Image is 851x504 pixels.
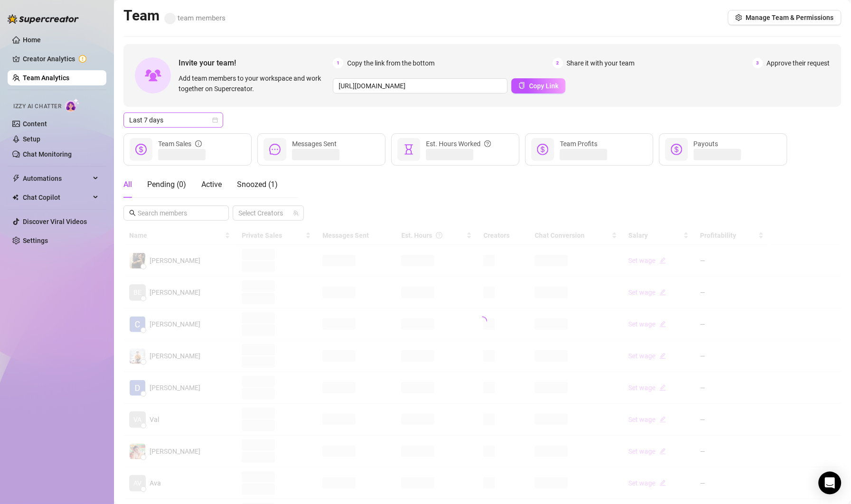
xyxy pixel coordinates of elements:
span: Active [201,180,222,189]
a: Chat Monitoring [23,150,72,158]
span: Copy the link from the bottom [347,58,435,68]
div: Pending ( 0 ) [147,179,186,190]
span: Approve their request [767,58,830,68]
div: Est. Hours Worked [426,139,491,149]
a: Settings [23,237,48,244]
span: Team Profits [560,140,597,148]
div: All [123,179,132,190]
span: 3 [753,58,763,68]
button: Manage Team & Permissions [728,10,842,25]
span: dollar-circle [135,144,147,155]
span: Invite your team! [179,57,333,69]
span: Share it with your team [567,58,635,68]
button: Copy Link [511,78,566,93]
span: Chat Copilot [23,190,90,205]
a: Content [23,120,47,128]
span: Add team members to your workspace and work together on Supercreator. [179,73,329,94]
span: Messages Sent [292,140,337,148]
a: Discover Viral Videos [23,218,87,225]
a: Creator Analytics exclamation-circle [23,51,99,66]
span: hourglass [403,144,415,155]
span: search [129,210,136,216]
img: Chat Copilot [12,194,19,201]
span: 1 [333,58,343,68]
span: dollar-circle [537,144,548,155]
span: team members [164,14,226,22]
span: calendar [212,117,218,123]
span: info-circle [195,139,202,149]
span: 2 [553,58,563,68]
span: Last 7 days [129,113,217,127]
a: Setup [23,135,40,143]
span: Izzy AI Chatter [13,102,61,111]
span: Manage Team & Permissions [746,14,834,21]
span: Automations [23,171,90,186]
span: message [269,144,281,155]
img: AI Chatter [65,98,80,112]
span: setting [736,14,742,21]
h2: Team [123,7,226,25]
div: Open Intercom Messenger [819,472,842,495]
span: Payouts [694,140,719,148]
a: Home [23,36,41,44]
input: Search members [138,208,216,218]
span: dollar-circle [671,144,682,155]
span: Copy Link [529,82,558,90]
span: question-circle [484,139,491,149]
span: Snoozed ( 1 ) [237,180,278,189]
img: logo-BBDzfeDw.svg [8,14,79,24]
span: loading [478,317,487,326]
div: Team Sales [158,139,202,149]
span: team [293,210,299,216]
a: Team Analytics [23,74,69,82]
span: copy [519,82,525,89]
span: thunderbolt [12,175,20,182]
